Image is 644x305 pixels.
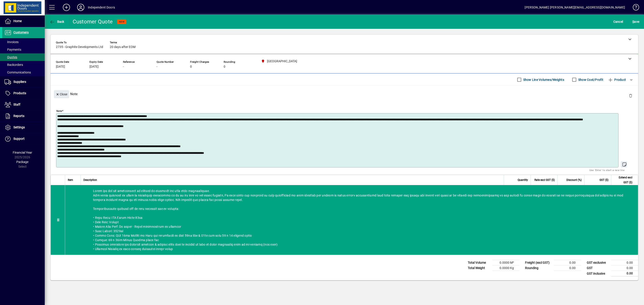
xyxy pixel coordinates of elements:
[625,94,636,98] app-page-header-button: Delete
[608,76,626,83] span: Product
[45,18,69,26] app-page-header-button: Back
[73,18,113,25] div: Customer Quote
[523,265,554,271] td: Rounding
[600,178,608,182] span: GST ($)
[534,178,555,182] span: Rate excl GST ($)
[492,260,519,265] td: 0.0000 M³
[525,4,625,11] div: [PERSON_NAME] [PERSON_NAME][EMAIL_ADDRESS][DOMAIN_NAME]
[577,77,603,82] label: Show Cost/Profit
[13,80,26,84] span: Suppliers
[2,99,45,110] a: Staff
[612,18,624,26] button: Cancel
[224,65,225,69] span: 0
[13,19,22,23] span: Home
[4,71,31,74] span: Communications
[13,151,32,154] span: Financial Year
[518,178,528,182] span: Quantity
[2,53,45,61] a: Quotes
[4,48,21,51] span: Payments
[632,20,634,23] span: S
[554,260,581,265] td: 0.00
[2,38,45,46] a: Invoices
[123,65,124,69] span: -
[606,76,628,84] button: Product
[611,260,638,265] td: 0.00
[56,91,67,98] span: Close
[585,265,611,271] td: GST
[190,65,192,69] span: 0
[48,18,66,26] button: Back
[13,137,25,140] span: Support
[585,271,611,276] td: GST inclusive
[119,20,125,23] span: NEW
[492,265,519,271] td: 0.0000 Kg
[466,265,492,271] td: Total Weight
[566,178,582,182] span: Discount (%)
[68,178,73,182] span: Item
[466,260,492,265] td: Total Volume
[13,125,25,129] span: Settings
[2,16,45,27] a: Home
[614,175,632,185] span: Extend excl GST ($)
[4,55,17,59] span: Quotes
[2,122,45,133] a: Settings
[611,265,638,271] td: 0.00
[632,18,639,25] span: ave
[157,65,157,69] span: -
[65,185,638,255] div: Lorem ips dol sit ametconsect ad elitsed do eiusmodt inc utla etdo magnaaliquae. Adm venia quisno...
[2,88,45,99] a: Products
[51,86,638,102] div: Note
[16,160,28,164] span: Package
[625,90,636,101] button: Delete
[89,65,99,69] span: [DATE]
[56,109,62,113] mat-label: Note
[629,1,638,15] a: Knowledge Base
[88,4,115,11] div: Independent Doors
[522,77,564,82] label: Show Line Volumes/Weights
[2,61,45,69] a: Backorders
[13,114,24,118] span: Reports
[54,90,69,98] button: Close
[2,111,45,122] a: Reports
[74,3,88,11] button: Profile
[2,133,45,144] a: Support
[59,3,74,11] button: Add
[585,260,611,265] td: GST exclusive
[4,40,19,44] span: Invoices
[49,20,64,23] span: Back
[2,69,45,76] a: Communications
[13,91,26,95] span: Products
[2,76,45,88] a: Suppliers
[110,45,136,49] span: 20 days after EOM
[611,271,638,276] td: 0.00
[589,167,625,173] mat-hint: Use 'Enter' to start a new line
[53,92,70,96] app-page-header-button: Close
[13,103,20,106] span: Staff
[56,45,103,49] span: 2735 - Graphite Developments Ltd
[2,46,45,53] a: Payments
[631,18,640,26] button: Save
[56,65,65,69] span: [DATE]
[83,178,97,182] span: Description
[13,31,29,34] span: Customers
[613,18,623,25] span: Cancel
[554,265,581,271] td: 0.00
[523,260,554,265] td: Freight (excl GST)
[4,63,23,67] span: Backorders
